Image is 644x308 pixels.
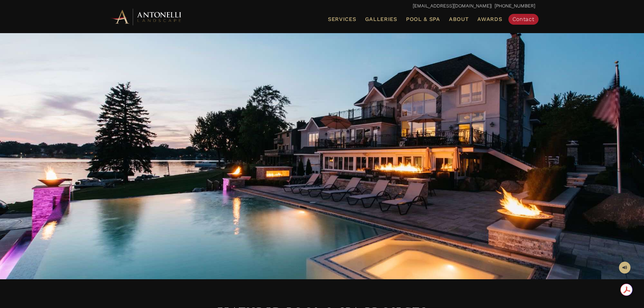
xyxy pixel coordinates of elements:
[449,17,469,22] span: About
[403,15,443,24] a: Pool & Spa
[325,15,359,24] a: Services
[475,15,505,24] a: Awards
[328,17,356,22] span: Services
[477,16,502,22] span: Awards
[508,14,539,25] a: Contact
[406,16,440,22] span: Pool & Spa
[109,7,184,26] img: Antonelli Horizontal Logo
[109,2,535,10] p: | [PHONE_NUMBER]
[446,15,472,24] a: About
[413,3,491,8] a: [EMAIL_ADDRESS][DOMAIN_NAME]
[512,16,534,22] span: Contact
[365,16,397,22] span: Galleries
[362,15,400,24] a: Galleries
